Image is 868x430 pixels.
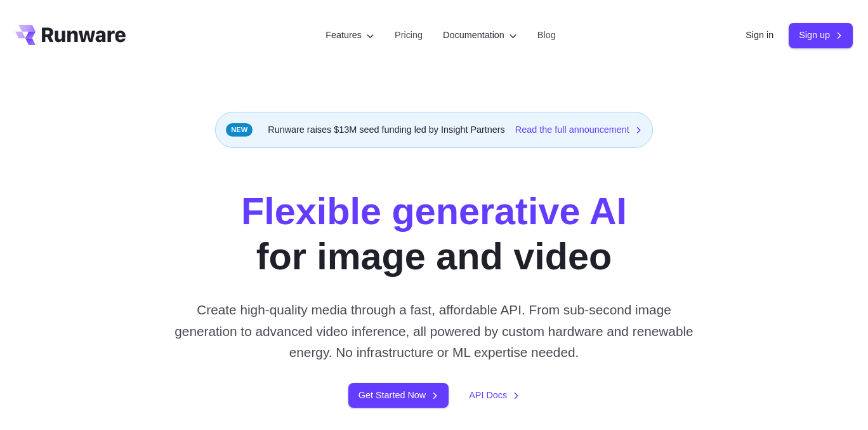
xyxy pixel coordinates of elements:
a: Read the full announcement [515,123,642,137]
p: Create high-quality media through a fast, affordable API. From sub-second image generation to adv... [166,299,702,363]
a: Blog [537,28,556,43]
label: Documentation [443,28,517,43]
strong: Flexible generative AI [241,190,627,232]
div: Runware raises $13M seed funding led by Insight Partners [215,112,653,148]
a: API Docs [469,388,520,403]
a: Sign up [789,23,853,48]
label: Features [325,28,374,43]
a: Go to / [15,25,126,45]
a: Pricing [395,28,423,43]
a: Sign in [746,28,773,43]
h1: for image and video [241,189,627,279]
a: Get Started Now [348,383,449,408]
